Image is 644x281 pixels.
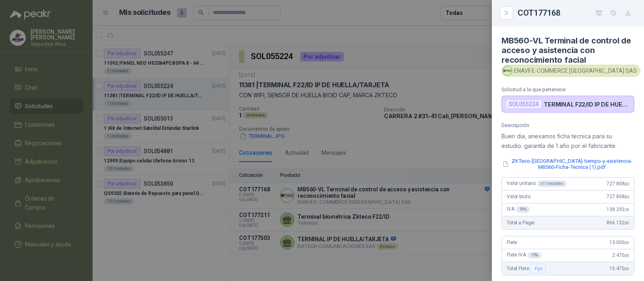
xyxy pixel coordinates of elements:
span: 15.470 [609,266,629,271]
span: Valor bruto [507,194,530,199]
h4: MB560-VL Terminal de control de acceso y asistencia con reconocimiento facial [502,36,634,65]
div: 19 % [528,252,542,258]
span: ,18 [624,207,629,212]
div: ENAVII E-COMMERCE [GEOGRAPHIC_DATA] SAS [502,65,640,77]
div: 19 % [516,206,530,213]
p: Buen dia, anexamos ficha tecnica para su estudio. garantía de 1 año por el fabricante. [502,131,634,151]
p: Solicitud a la que pertenece [502,86,634,92]
div: x 1 Unidades [537,180,567,187]
span: ,00 [624,240,629,245]
span: 2.470 [612,252,629,258]
span: 866.152 [607,220,629,226]
button: ZKTeco-[GEOGRAPHIC_DATA]-tiempo-y-asistencia-MB560-Ficha-Tecnica (1).pdf [502,157,634,171]
img: Company Logo [503,66,512,75]
div: Fijo [530,264,545,273]
span: 727.858 [607,194,629,199]
button: Close [502,8,511,18]
span: IVA [507,206,530,213]
span: 138.293 [607,207,629,212]
span: Total Flete [507,264,547,273]
span: Flete [507,240,517,245]
span: ,00 [624,267,629,271]
span: Flete IVA [507,252,541,258]
p: Descripción [502,122,634,128]
span: Valor unitario [507,180,567,187]
span: ,00 [624,253,629,258]
span: ,82 [624,182,629,186]
span: ,82 [624,195,629,199]
span: ,00 [624,221,629,225]
span: 727.858 [607,181,629,187]
span: 13.000 [609,240,629,245]
span: Total a Pagar [507,220,535,226]
div: COT177168 [518,6,634,19]
p: TERMINAL F22/ID IP DE HUELLA/TARJETA [544,101,631,108]
div: SOL055224 [505,99,542,109]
